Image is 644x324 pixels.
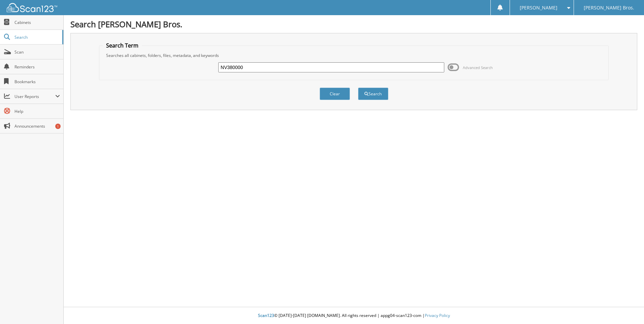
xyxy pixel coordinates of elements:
[520,6,557,10] span: [PERSON_NAME]
[14,34,59,40] span: Search
[55,124,61,129] div: 1
[14,94,55,99] span: User Reports
[7,3,57,12] img: scan123-logo-white.svg
[425,313,450,318] a: Privacy Policy
[14,123,60,129] span: Announcements
[14,108,60,114] span: Help
[14,64,60,70] span: Reminders
[14,49,60,55] span: Scan
[70,19,637,30] h1: Search [PERSON_NAME] Bros.
[14,79,60,85] span: Bookmarks
[358,88,388,100] button: Search
[103,53,605,58] div: Searches all cabinets, folders, files, metadata, and keywords
[320,88,350,100] button: Clear
[584,6,634,10] span: [PERSON_NAME] Bros.
[258,313,274,318] span: Scan123
[463,65,493,70] span: Advanced Search
[14,20,60,25] span: Cabinets
[64,307,644,324] div: © [DATE]-[DATE] [DOMAIN_NAME]. All rights reserved | appg04-scan123-com |
[103,42,142,49] legend: Search Term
